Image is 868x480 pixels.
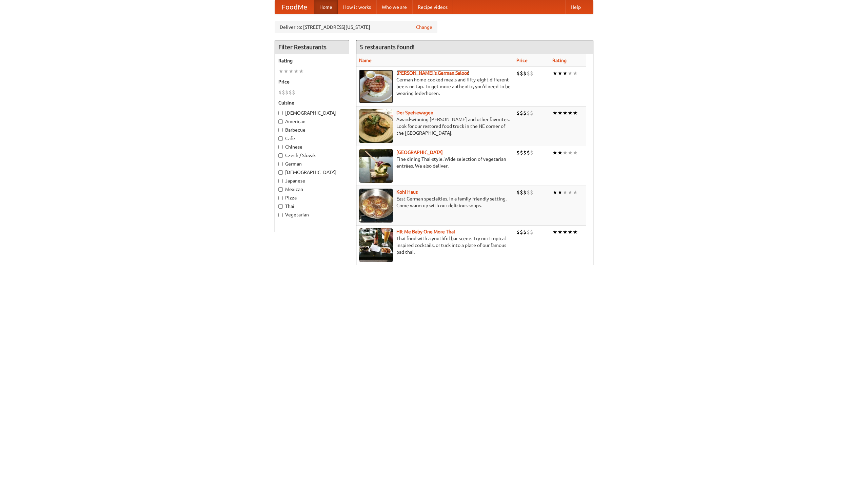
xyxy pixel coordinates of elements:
li: ★ [557,228,563,236]
li: $ [527,109,530,117]
li: $ [520,109,523,117]
input: Japanese [278,179,283,183]
input: [DEMOGRAPHIC_DATA] [278,111,283,115]
li: $ [289,89,292,96]
a: Rating [552,58,567,63]
label: [DEMOGRAPHIC_DATA] [278,169,346,176]
ng-pluralize: 5 restaurants found! [360,44,415,50]
li: $ [523,189,527,196]
li: $ [292,89,295,96]
li: ★ [289,68,294,75]
input: Barbecue [278,128,283,132]
label: American [278,118,346,125]
a: Help [565,0,586,14]
li: $ [523,109,527,117]
li: ★ [573,149,578,156]
li: $ [530,109,533,117]
b: [PERSON_NAME]'s German Saloon [396,70,470,76]
li: $ [516,70,520,77]
input: Chinese [278,145,283,149]
li: $ [516,149,520,156]
li: ★ [557,149,563,156]
label: Chinese [278,143,346,150]
h5: Price [278,78,346,85]
li: ★ [568,189,573,196]
li: ★ [299,68,304,75]
li: ★ [563,189,568,196]
li: $ [516,109,520,117]
li: ★ [552,109,557,117]
b: Der Speisewagen [396,110,433,115]
label: Pizza [278,194,346,201]
label: Barbecue [278,127,346,133]
input: German [278,162,283,166]
a: Name [359,58,372,63]
div: Deliver to: [STREET_ADDRESS][US_STATE] [275,21,437,33]
li: ★ [552,228,557,236]
h4: Filter Restaurants [275,40,349,54]
li: ★ [573,228,578,236]
p: East German specialties, in a family-friendly setting. Come warm up with our delicious soups. [359,195,511,209]
li: ★ [294,68,299,75]
input: Pizza [278,196,283,200]
a: FoodMe [275,0,314,14]
li: ★ [563,109,568,117]
input: [DEMOGRAPHIC_DATA] [278,170,283,175]
li: $ [527,189,530,196]
p: Fine dining Thai-style. Wide selection of vegetarian entrées. We also deliver. [359,156,511,169]
a: Price [516,58,528,63]
label: Thai [278,203,346,210]
a: [GEOGRAPHIC_DATA] [396,150,443,155]
p: Thai food with a youthful bar scene. Try our tropical inspired cocktails, or tuck into a plate of... [359,235,511,255]
p: Award-winning [PERSON_NAME] and other favorites. Look for our restored food truck in the NE corne... [359,116,511,136]
li: ★ [568,109,573,117]
li: $ [527,228,530,236]
li: $ [516,189,520,196]
li: ★ [563,228,568,236]
li: $ [530,228,533,236]
a: Hit Me Baby One More Thai [396,229,455,234]
li: ★ [568,228,573,236]
li: $ [523,228,527,236]
input: Cafe [278,136,283,141]
h5: Cuisine [278,99,346,106]
li: $ [520,149,523,156]
input: Mexican [278,187,283,192]
label: German [278,160,346,167]
li: ★ [278,68,283,75]
img: kohlhaus.jpg [359,189,393,223]
li: $ [530,189,533,196]
li: $ [285,89,289,96]
input: Vegetarian [278,213,283,217]
a: Kohl Haus [396,189,418,195]
li: $ [530,149,533,156]
li: ★ [568,70,573,77]
a: Change [416,24,432,31]
li: $ [278,89,282,96]
label: Japanese [278,177,346,184]
h5: Rating [278,57,346,64]
li: $ [516,228,520,236]
label: Czech / Slovak [278,152,346,159]
a: Recipe videos [412,0,453,14]
label: Mexican [278,186,346,193]
li: ★ [573,70,578,77]
input: American [278,119,283,124]
a: How it works [338,0,376,14]
li: $ [530,70,533,77]
li: ★ [557,109,563,117]
li: ★ [563,70,568,77]
label: Vegetarian [278,211,346,218]
li: $ [527,70,530,77]
li: ★ [563,149,568,156]
label: [DEMOGRAPHIC_DATA] [278,110,346,116]
li: ★ [557,70,563,77]
label: Cafe [278,135,346,142]
li: ★ [573,109,578,117]
input: Thai [278,204,283,209]
img: speisewagen.jpg [359,109,393,143]
p: German home-cooked meals and fifty-eight different beers on tap. To get more authentic, you'd nee... [359,76,511,97]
